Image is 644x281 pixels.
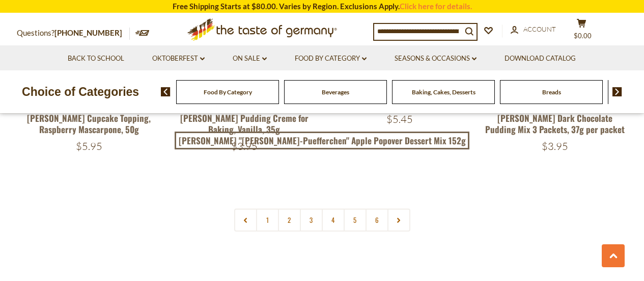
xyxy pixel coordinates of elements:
[68,53,124,64] a: Back to School
[295,53,367,64] a: Food By Category
[17,27,130,40] p: Questions?
[542,88,561,96] a: Breads
[395,53,477,64] a: Seasons & Occasions
[300,209,323,232] a: 3
[612,87,622,96] img: next arrow
[233,53,267,64] a: On Sale
[523,25,556,33] span: Account
[278,209,301,232] a: 2
[505,53,576,64] a: Download Catalog
[386,113,413,125] span: $5.45
[344,209,367,232] a: 5
[412,88,475,96] a: Baking, Cakes, Desserts
[256,209,279,232] a: 1
[511,24,556,35] a: Account
[175,132,469,150] a: [PERSON_NAME] "[PERSON_NAME]-Puefferchen" Apple Popover Dessert Mix 152g
[400,2,472,11] a: Click here for details.
[76,140,102,152] span: $5.95
[204,88,252,96] a: Food By Category
[322,88,349,96] a: Beverages
[574,32,592,40] span: $0.00
[322,209,345,232] a: 4
[542,140,568,152] span: $3.95
[567,18,597,44] button: $0.00
[54,28,122,37] a: [PHONE_NUMBER]
[152,53,205,64] a: Oktoberfest
[27,112,151,135] a: [PERSON_NAME] Cupcake Topping, Raspberry Mascarpone, 50g
[161,87,171,96] img: previous arrow
[366,209,388,232] a: 6
[180,112,309,135] a: [PERSON_NAME] Pudding Creme for Baking, Vanilla, 35g
[485,112,625,135] a: [PERSON_NAME] Dark Chocolate Pudding Mix 3 Packets, 37g per packet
